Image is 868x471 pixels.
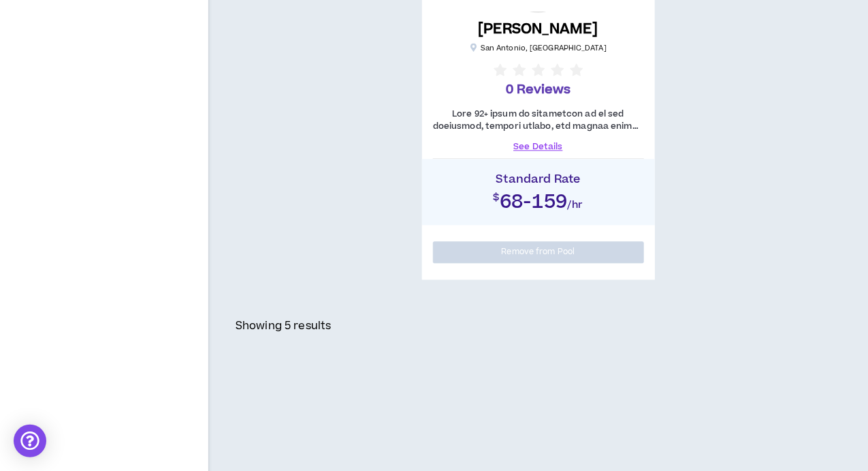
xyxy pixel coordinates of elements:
p: San Antonio , [GEOGRAPHIC_DATA] [470,43,607,53]
a: See Details [433,140,644,153]
h4: Standard Rate [429,172,648,186]
span: star [494,63,507,77]
p: Lore 92+ ipsum do sitametcon ad el sed doeiusmod, tempori utlabo, etd magnaa enimad minimv, Q nos... [433,108,644,132]
button: 0 Reviews [494,59,583,100]
p: Showing 5 results [236,318,331,334]
button: Remove from Pool [433,241,644,263]
h5: [PERSON_NAME] [478,20,598,37]
h2: $68-159 [429,186,648,211]
span: star [551,63,564,77]
span: star [532,63,545,77]
div: Open Intercom Messenger [14,425,46,457]
span: /hr [568,198,583,212]
span: star [513,63,526,77]
span: star [570,63,583,77]
p: 0 Reviews [506,80,570,100]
